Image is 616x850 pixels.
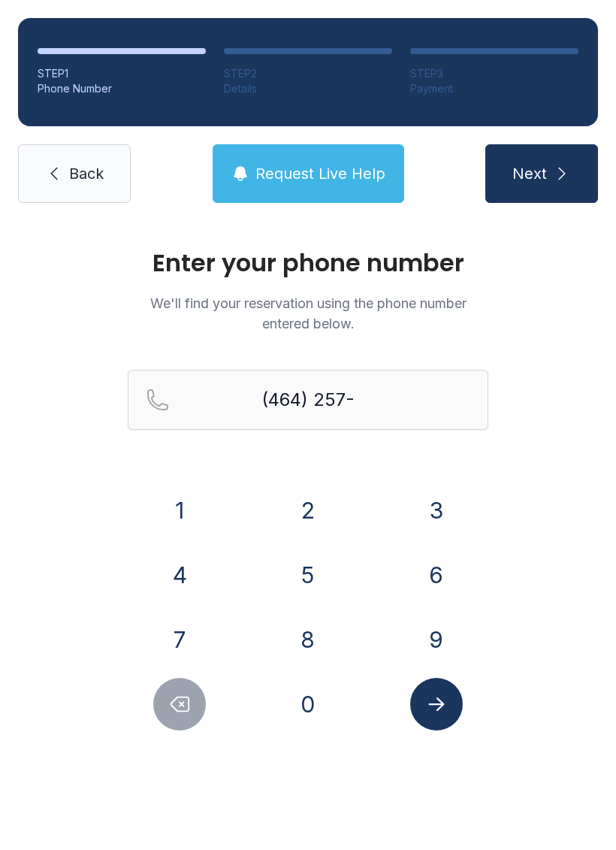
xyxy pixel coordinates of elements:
p: We'll find your reservation using the phone number entered below. [128,293,488,334]
button: 2 [282,484,334,537]
span: Back [69,163,104,184]
button: 5 [282,549,334,601]
button: 4 [153,549,206,601]
div: STEP 2 [224,66,392,81]
button: 8 [282,613,334,666]
input: Reservation phone number [128,370,488,430]
div: Phone Number [38,81,206,96]
div: Details [224,81,392,96]
button: Submit lookup form [410,678,463,731]
button: 6 [410,549,463,601]
div: Payment [410,81,578,96]
button: 0 [282,678,334,731]
button: 7 [153,613,206,666]
button: 3 [410,484,463,537]
button: Delete number [153,678,206,731]
span: Request Live Help [255,163,385,184]
div: STEP 3 [410,66,578,81]
button: 9 [410,613,463,666]
button: 1 [153,484,206,537]
span: Next [512,163,547,184]
div: STEP 1 [38,66,206,81]
h1: Enter your phone number [128,251,488,275]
